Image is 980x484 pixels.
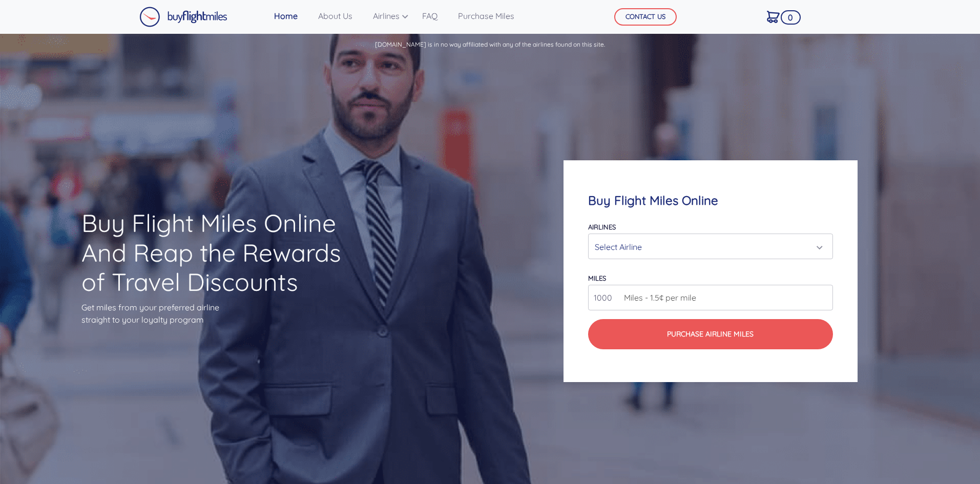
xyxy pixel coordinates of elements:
button: Select Airline [588,234,832,259]
p: Get miles from your preferred airline straight to your loyalty program [81,301,359,326]
a: Buy Flight Miles Logo [139,4,227,30]
img: Buy Flight Miles Logo [139,7,227,27]
a: About Us [314,6,357,26]
a: Airlines [369,6,406,26]
a: FAQ [418,6,442,26]
h1: Buy Flight Miles Online And Reap the Rewards of Travel Discounts [81,208,359,297]
label: miles [588,274,606,282]
a: Home [270,6,302,26]
a: 0 [763,6,784,27]
button: CONTACT US [614,8,677,26]
div: Select Airline [595,237,820,257]
span: Miles - 1.5¢ per mile [619,291,696,304]
span: 0 [781,10,801,25]
h4: Buy Flight Miles Online [588,193,832,208]
img: Cart [767,11,780,23]
a: Purchase Miles [454,6,518,26]
button: Purchase Airline Miles [588,319,832,349]
label: Airlines [588,223,616,231]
